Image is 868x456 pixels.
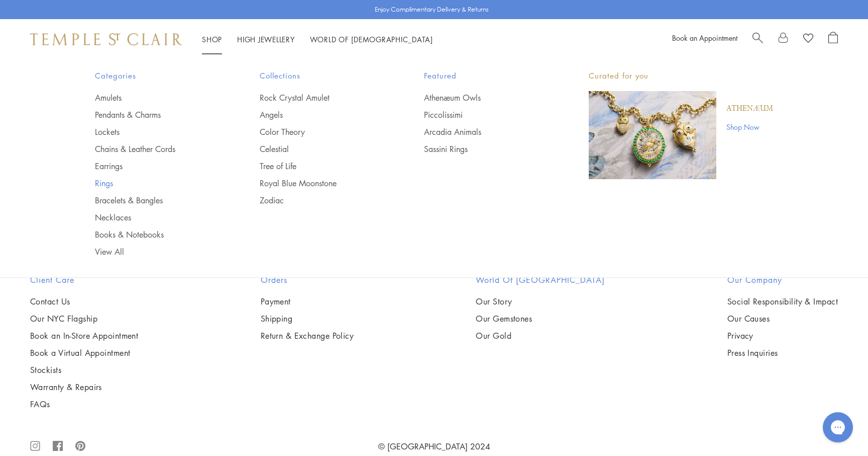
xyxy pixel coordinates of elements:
[424,126,549,137] a: Arcadia Animals
[818,409,858,446] iframe: Gorgias live chat messenger
[727,347,838,358] a: Press Inquiries
[95,126,220,137] a: Lockets
[727,296,838,307] a: Social Responsibility & Impact
[260,69,384,82] span: Collections
[260,178,384,189] a: Royal Blue Moonstone
[476,330,605,341] a: Our Gold
[95,195,220,206] a: Bracelets & Bangles
[95,178,220,189] a: Rings
[95,92,220,103] a: Amulets
[476,296,605,307] a: Our Story
[95,109,220,120] a: Pendants & Charms
[30,313,138,324] a: Our NYC Flagship
[30,364,138,375] a: Stockists
[261,274,354,286] h2: Orders
[30,274,138,286] h2: Client Care
[237,34,295,44] a: High JewelleryHigh Jewellery
[727,274,838,286] h2: Our Company
[378,441,490,452] a: © [GEOGRAPHIC_DATA] 2024
[828,32,838,47] a: Open Shopping Bag
[672,33,737,43] a: Book an Appointment
[310,34,433,44] a: World of [DEMOGRAPHIC_DATA]World of [DEMOGRAPHIC_DATA]
[30,296,138,307] a: Contact Us
[95,212,220,223] a: Necklaces
[752,32,763,47] a: Search
[727,330,838,341] a: Privacy
[260,109,384,120] a: Angels
[424,92,549,103] a: Athenæum Owls
[260,143,384,155] a: Celestial
[424,143,549,155] a: Sassini Rings
[424,69,549,82] span: Featured
[260,92,384,103] a: Rock Crystal Amulet
[30,33,182,45] img: Temple St. Clair
[95,143,220,155] a: Chains & Leather Cords
[476,313,605,324] a: Our Gemstones
[95,229,220,240] a: Books & Notebooks
[30,330,138,341] a: Book an In-Store Appointment
[476,274,605,286] h2: World of [GEOGRAPHIC_DATA]
[424,109,549,120] a: Piccolissimi
[30,382,138,393] a: Warranty & Repairs
[95,246,220,257] a: View All
[375,5,489,15] p: Enjoy Complimentary Delivery & Returns
[261,330,354,341] a: Return & Exchange Policy
[727,313,838,324] a: Our Causes
[95,161,220,172] a: Earrings
[95,69,220,82] span: Categories
[803,32,813,47] a: View Wishlist
[202,33,433,46] nav: Main navigation
[260,161,384,172] a: Tree of Life
[30,399,138,410] a: FAQs
[261,296,354,307] a: Payment
[261,313,354,324] a: Shipping
[726,121,773,132] a: Shop Now
[202,34,222,44] a: ShopShop
[260,195,384,206] a: Zodiac
[726,103,773,114] a: Athenæum
[260,126,384,137] a: Color Theory
[589,69,773,82] p: Curated for you
[30,347,138,358] a: Book a Virtual Appointment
